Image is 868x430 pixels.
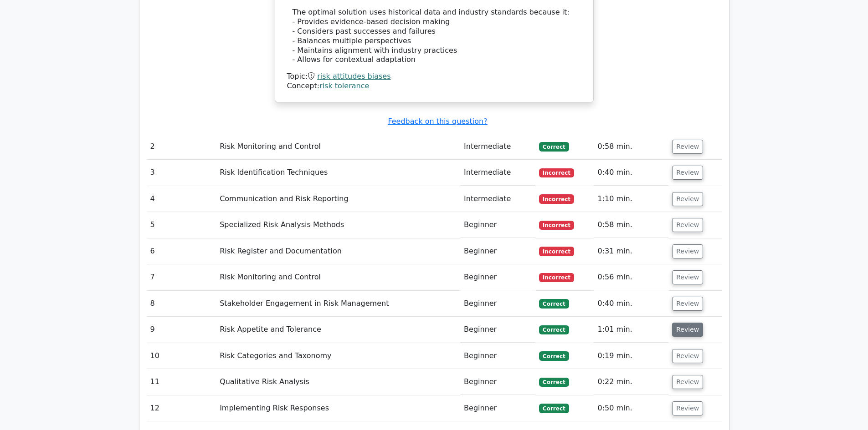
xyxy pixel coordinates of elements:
[539,221,574,230] span: Incorrect
[460,343,535,369] td: Beginner
[594,369,668,395] td: 0:22 min.
[460,264,535,290] td: Beginner
[216,134,460,160] td: Risk Monitoring and Control
[147,317,216,343] td: 9
[672,401,703,415] button: Review
[594,186,668,212] td: 1:10 min.
[672,218,703,232] button: Review
[539,247,574,256] span: Incorrect
[460,369,535,395] td: Beginner
[539,273,574,282] span: Incorrect
[539,299,569,308] span: Correct
[460,212,535,238] td: Beginner
[594,238,668,264] td: 0:31 min.
[460,134,535,160] td: Intermediate
[672,192,703,206] button: Review
[672,270,703,284] button: Review
[460,291,535,317] td: Beginner
[539,404,569,413] span: Correct
[594,291,668,317] td: 0:40 min.
[216,343,460,369] td: Risk Categories and Taxonomy
[594,264,668,290] td: 0:56 min.
[216,186,460,212] td: Communication and Risk Reporting
[216,317,460,343] td: Risk Appetite and Tolerance
[147,134,216,160] td: 2
[594,160,668,186] td: 0:40 min.
[147,212,216,238] td: 5
[147,369,216,395] td: 11
[317,72,390,81] a: risk attitudes biases
[539,168,574,177] span: Incorrect
[672,375,703,389] button: Review
[539,378,569,387] span: Correct
[594,212,668,238] td: 0:58 min.
[539,325,569,334] span: Correct
[319,81,369,90] a: risk tolerance
[460,317,535,343] td: Beginner
[147,343,216,369] td: 10
[216,212,460,238] td: Specialized Risk Analysis Methods
[287,81,581,91] div: Concept:
[672,140,703,154] button: Review
[594,134,668,160] td: 0:58 min.
[539,194,574,203] span: Incorrect
[216,264,460,290] td: Risk Monitoring and Control
[216,291,460,317] td: Stakeholder Engagement in Risk Management
[147,264,216,290] td: 7
[388,117,487,126] a: Feedback on this question?
[672,166,703,180] button: Review
[460,395,535,421] td: Beginner
[460,238,535,264] td: Beginner
[147,186,216,212] td: 4
[460,160,535,186] td: Intermediate
[539,142,569,151] span: Correct
[539,351,569,360] span: Correct
[594,395,668,421] td: 0:50 min.
[216,395,460,421] td: Implementing Risk Responses
[672,244,703,258] button: Review
[594,317,668,343] td: 1:01 min.
[147,395,216,421] td: 12
[460,186,535,212] td: Intermediate
[147,238,216,264] td: 6
[147,291,216,317] td: 8
[216,369,460,395] td: Qualitative Risk Analysis
[672,297,703,311] button: Review
[594,343,668,369] td: 0:19 min.
[287,72,581,81] div: Topic:
[216,160,460,186] td: Risk Identification Techniques
[672,349,703,363] button: Review
[216,238,460,264] td: Risk Register and Documentation
[147,160,216,186] td: 3
[672,323,703,337] button: Review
